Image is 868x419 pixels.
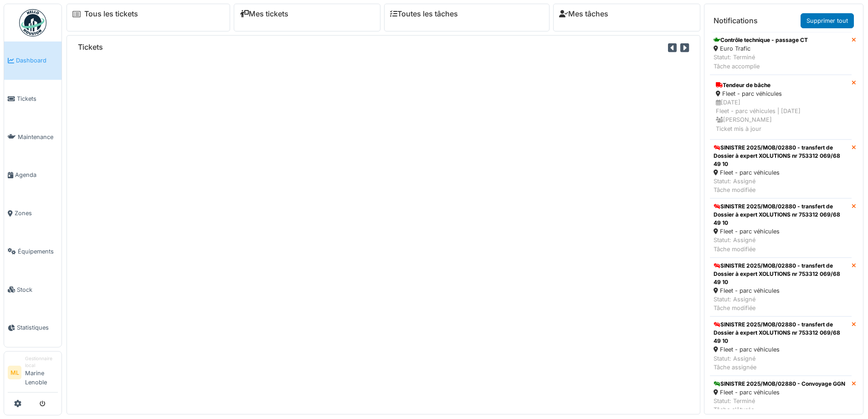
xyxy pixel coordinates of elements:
[17,285,58,294] span: Stock
[714,168,848,177] div: Fleet - parc véhicules
[25,355,58,369] div: Gestionnaire local
[716,98,846,133] div: [DATE] Fleet - parc véhicules | [DATE] [PERSON_NAME] Ticket mis à jour
[8,355,58,393] a: ML Gestionnaire localMarine Lenoble
[15,209,58,217] span: Zones
[716,81,846,89] div: Tendeur de bâche
[710,75,852,140] a: Tendeur de bâche Fleet - parc véhicules [DATE]Fleet - parc véhicules | [DATE] [PERSON_NAME]Ticket...
[714,345,848,354] div: Fleet - parc véhicules
[710,258,852,317] a: SINISTRE 2025/MOB/02880 - transfert de Dossier à expert XOLUTIONS nr 753312 069/68 49 10 Fleet - ...
[714,295,848,312] div: Statut: Assigné Tâche modifiée
[801,13,854,28] a: Supprimer tout
[710,316,852,376] a: SINISTRE 2025/MOB/02880 - transfert de Dossier à expert XOLUTIONS nr 753312 069/68 49 10 Fleet - ...
[17,323,58,332] span: Statistiques
[714,227,848,236] div: Fleet - parc véhicules
[16,56,58,65] span: Dashboard
[25,355,58,390] li: Marine Lenoble
[4,41,62,80] a: Dashboard
[4,80,62,118] a: Tickets
[714,397,845,414] div: Statut: Terminé Tâche clôturée
[78,43,103,52] h6: Tickets
[716,89,846,98] div: Fleet - parc véhicules
[714,202,848,227] div: SINISTRE 2025/MOB/02880 - transfert de Dossier à expert XOLUTIONS nr 753312 069/68 49 10
[714,262,848,286] div: SINISTRE 2025/MOB/02880 - transfert de Dossier à expert XOLUTIONS nr 753312 069/68 49 10
[4,233,62,271] a: Équipements
[714,16,758,25] h6: Notifications
[8,366,21,379] li: ML
[84,10,138,18] a: Tous les tickets
[714,286,848,295] div: Fleet - parc véhicules
[710,140,852,199] a: SINISTRE 2025/MOB/02880 - transfert de Dossier à expert XOLUTIONS nr 753312 069/68 49 10 Fleet - ...
[390,10,458,18] a: Toutes les tâches
[714,354,848,372] div: Statut: Assigné Tâche assignée
[18,247,58,256] span: Équipements
[710,198,852,258] a: SINISTRE 2025/MOB/02880 - transfert de Dossier à expert XOLUTIONS nr 753312 069/68 49 10 Fleet - ...
[4,194,62,233] a: Zones
[4,156,62,194] a: Agenda
[559,10,608,18] a: Mes tâches
[714,53,808,70] div: Statut: Terminé Tâche accomplie
[4,309,62,347] a: Statistiques
[714,236,848,253] div: Statut: Assigné Tâche modifiée
[19,9,46,36] img: Badge_color-CXgf-gQk.svg
[4,270,62,309] a: Stock
[710,32,852,75] a: Contrôle technique - passage CT Euro Trafic Statut: TerminéTâche accomplie
[714,177,848,194] div: Statut: Assigné Tâche modifiée
[714,44,808,53] div: Euro Trafic
[17,94,58,103] span: Tickets
[710,376,852,419] a: SINISTRE 2025/MOB/02880 - Convoyage GGN Fleet - parc véhicules Statut: TerminéTâche clôturée
[714,321,848,345] div: SINISTRE 2025/MOB/02880 - transfert de Dossier à expert XOLUTIONS nr 753312 069/68 49 10
[15,171,58,179] span: Agenda
[714,388,845,397] div: Fleet - parc véhicules
[714,36,808,44] div: Contrôle technique - passage CT
[714,144,848,168] div: SINISTRE 2025/MOB/02880 - transfert de Dossier à expert XOLUTIONS nr 753312 069/68 49 10
[4,118,62,156] a: Maintenance
[240,10,288,18] a: Mes tickets
[18,133,58,141] span: Maintenance
[714,380,845,388] div: SINISTRE 2025/MOB/02880 - Convoyage GGN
